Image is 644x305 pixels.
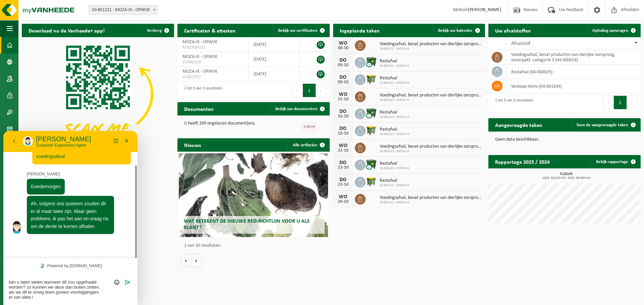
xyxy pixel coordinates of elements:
[336,182,350,187] div: 23-10
[366,107,377,119] img: WB-1100-CU
[336,109,350,114] div: DO
[380,47,482,51] span: 10-801221 - MOZA-IK
[147,28,162,33] span: Verberg
[495,137,634,142] p: Geen data beschikbaar.
[506,65,641,79] td: restafval (04-000029)
[380,178,409,183] span: Restafval
[316,84,326,97] button: Next
[627,96,637,109] button: Next
[336,160,350,165] div: DO
[492,176,641,180] span: 2024: 50,620 m3 - 2025: 39,540 m3
[336,200,350,204] div: 29-10
[336,63,350,68] div: 09-10
[571,118,640,132] a: Toon de aangevraagde taken
[182,74,243,80] span: VLA615372
[488,155,556,168] h2: Rapportage 2025 / 2024
[366,159,377,170] img: WB-1100-CU
[249,67,299,81] td: [DATE]
[184,219,310,230] span: Wat betekent de nieuwe RED-richtlijn voor u als klant?
[592,28,628,33] span: Ophaling aanvragen
[468,7,501,12] strong: [PERSON_NAME]
[380,59,409,64] span: Restafval
[89,5,158,15] span: 10-801221 - MOZA-IK - OPWIJK
[336,148,350,153] div: 22-10
[181,83,222,98] div: 1 tot 3 van 3 resultaten
[22,24,111,37] h2: Download nu de Vanheede+ app!
[333,24,386,37] h2: Ingeplande taken
[182,60,243,65] span: VLA902216
[336,131,350,136] div: 16-10
[336,46,350,51] div: 08-10
[336,97,350,102] div: 15-10
[336,143,350,148] div: WO
[488,24,538,37] h2: Uw afvalstoffen
[488,118,549,131] h2: Aangevraagde taken
[336,80,350,85] div: 09-10
[576,123,628,127] span: Toon de aangevraagde taken
[380,81,409,85] span: 10-801221 - MOZA-IK
[37,133,41,137] img: Tawky_16x16.svg
[380,115,409,119] span: 10-801221 - MOZA-IK
[506,79,641,93] td: verkoop items (04-001834)
[380,144,482,149] span: Voedingsafval, bevat producten van dierlijke oorsprong, onverpakt, categorie 3
[587,24,640,37] a: Ophaling aanvragen
[511,41,530,46] span: Afvalstof
[366,125,377,136] img: WB-1100-HPE-GN-50
[336,114,350,119] div: 16-10
[22,37,174,151] img: Download de VHEPlus App
[270,102,329,116] a: Bekijk uw documenten
[177,138,208,151] h2: Nieuws
[591,155,640,168] a: Bekijk rapportage
[287,138,329,152] a: Alle artikelen
[182,45,243,50] span: RED25004135
[366,176,377,187] img: WB-1100-HPE-GN-50
[380,195,482,201] span: Voedingsafval, bevat producten van dierlijke oorsprong, onverpakt, categorie 3
[177,102,220,115] h2: Documenten
[492,172,641,180] h3: Kubiek
[506,50,641,65] td: voedingsafval, bevat producten van dierlijke oorsprong, onverpakt, categorie 3 (04-000024)
[336,177,350,182] div: DO
[184,243,326,248] p: 1 van 10 resultaten
[603,96,614,109] button: Previous
[336,92,350,97] div: WO
[492,95,533,110] div: 1 tot 3 van 3 resultaten
[273,24,329,37] a: Bekijk uw certificaten
[275,107,317,111] span: Bekijk uw documenten
[380,76,409,81] span: Restafval
[380,132,409,136] span: 10-801221 - MOZA-IK
[380,149,482,153] span: 10-801221 - MOZA-IK
[108,148,118,155] div: Group of buttons
[249,52,299,67] td: [DATE]
[182,40,217,45] span: MOZA-IK - OPWIJK
[278,28,317,33] span: Bekijk uw certificaten
[380,42,482,47] span: Voedingsafval, bevat producten van dierlijke oorsprong, onverpakt, categorie 3
[438,28,473,33] span: Bekijk uw kalender
[380,98,482,102] span: 10-801221 - MOZA-IK
[184,121,323,126] p: U heeft 209 ongelezen document(en).
[433,24,484,37] a: Bekijk uw kalender
[179,153,328,237] a: Wat betekent de nieuwe RED-richtlijn voor u als klant?
[366,73,377,85] img: WB-1100-HPE-GN-50
[380,161,409,166] span: Restafval
[3,131,138,305] iframe: chat widget
[303,84,316,97] button: 1
[182,69,217,74] span: MOZA-IK - OPWIJK
[142,24,173,37] button: Verberg
[380,93,482,98] span: Voedingsafval, bevat producten van dierlijke oorsprong, onverpakt, categorie 3
[177,24,242,37] h2: Certificaten & attesten
[336,165,350,170] div: 23-10
[380,110,409,115] span: Restafval
[192,254,202,267] button: Volgende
